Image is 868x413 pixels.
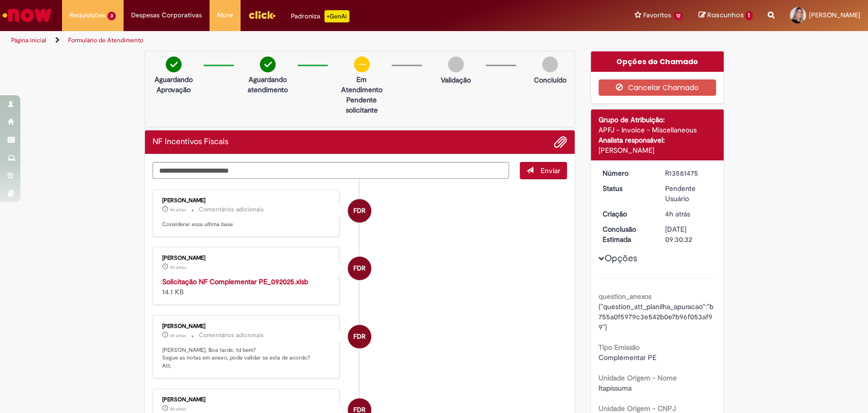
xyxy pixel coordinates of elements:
div: [PERSON_NAME] [162,198,332,204]
dt: Criação [595,209,657,219]
div: Pendente Usuário [665,183,712,204]
span: FDR [353,199,366,223]
p: [PERSON_NAME], Boa tarde, td bem? Segue as notas em anexo, pode validar se esta de acordo? Att; [162,346,332,370]
span: More [217,10,233,20]
span: Favoritos [643,10,671,20]
p: Aguardando atendimento [243,74,292,95]
span: 4h atrás [665,209,690,218]
span: Itapissuma [598,383,632,393]
b: question_anexos [598,292,651,301]
a: Formulário de Atendimento [68,36,143,44]
small: Comentários adicionais [199,205,264,214]
ul: Trilhas de página [8,31,571,50]
button: Enviar [520,162,567,179]
span: Requisições [70,10,105,20]
p: +GenAi [324,10,349,22]
button: Adicionar anexos [554,135,567,149]
time: 30/09/2025 13:52:54 [170,406,186,412]
img: ServiceNow [1,5,53,25]
img: img-circle-grey.png [542,57,558,72]
img: click_logo_yellow_360x200.png [248,7,276,22]
small: Comentários adicionais [199,331,264,340]
span: 12 [673,12,683,20]
p: Pendente solicitante [337,95,386,115]
div: R13581475 [665,168,712,178]
div: Fernando Da Rosa Moreira [348,199,371,223]
b: Tipo Emissão [598,343,640,352]
time: 30/09/2025 13:30:28 [665,209,690,218]
div: [PERSON_NAME] [162,397,332,403]
span: Despesas Corporativas [131,10,202,20]
div: [PERSON_NAME] [598,145,716,155]
time: 30/09/2025 13:59:25 [170,333,186,339]
dt: Status [595,183,657,194]
span: 4h atrás [170,333,186,339]
time: 30/09/2025 14:13:41 [170,207,186,213]
div: Opções do Chamado [591,51,724,72]
p: Considerar essa ultima base [162,221,332,229]
div: APFJ - Invoice - Miscellaneous [598,125,716,135]
a: Página inicial [11,36,46,44]
img: circle-minus.png [354,57,370,72]
div: [DATE] 09:30:32 [665,224,712,244]
span: [PERSON_NAME] [809,11,860,19]
img: img-circle-grey.png [448,57,464,72]
img: check-circle-green.png [166,57,182,72]
p: Em Atendimento [337,74,386,95]
span: FDR [353,256,366,281]
b: Unidade Origem - Nome [598,373,677,382]
b: Unidade Origem - CNPJ [598,404,676,413]
img: check-circle-green.png [260,57,276,72]
div: Fernando Da Rosa Moreira [348,325,371,348]
span: 4h atrás [170,264,186,270]
span: 1 [745,11,753,20]
span: 4h atrás [170,207,186,213]
span: FDR [353,324,366,349]
div: Fernando Da Rosa Moreira [348,257,371,280]
dt: Conclusão Estimada [595,224,657,244]
span: 3 [107,12,116,20]
span: Enviar [541,166,560,175]
div: Padroniza [291,10,349,22]
a: Solicitação NF Complementar PE_092025.xlsb [162,277,308,286]
div: [PERSON_NAME] [162,323,332,329]
div: 14.1 KB [162,277,332,297]
time: 30/09/2025 14:12:39 [170,264,186,270]
div: [PERSON_NAME] [162,255,332,261]
p: Aguardando Aprovação [149,74,198,95]
span: Rascunhos [707,10,743,20]
dt: Número [595,168,657,178]
p: Validação [441,75,471,85]
button: Cancelar Chamado [598,79,716,96]
textarea: Digite sua mensagem aqui... [153,162,510,179]
div: 30/09/2025 13:30:28 [665,209,712,219]
div: Analista responsável: [598,135,716,145]
a: Rascunhos [698,11,753,20]
p: Concluído [533,75,566,85]
span: {"question_att_planilha_apuracao":"b755a0f5979c3e542b0e7b96f053af99"} [598,302,713,332]
div: Grupo de Atribuição: [598,115,716,125]
h2: NF Incentivos Fiscais Histórico de tíquete [153,137,228,147]
span: 4h atrás [170,406,186,412]
span: Complementar PE [598,353,656,362]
